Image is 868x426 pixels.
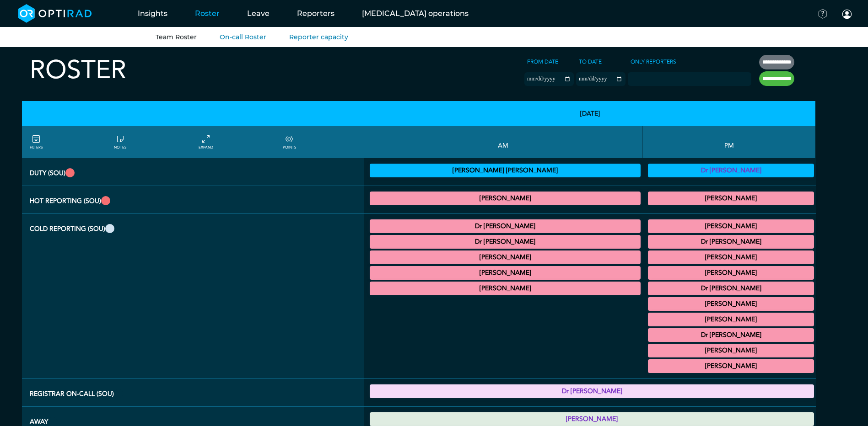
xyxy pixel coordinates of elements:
[371,165,639,176] summary: [PERSON_NAME] [PERSON_NAME]
[371,414,813,425] summary: [PERSON_NAME]
[648,250,814,264] div: General MRI 13:00 - 17:00
[22,214,364,379] th: Cold Reporting (SOU)
[30,134,43,150] a: FILTERS
[649,267,813,278] summary: [PERSON_NAME]
[364,101,816,126] th: [DATE]
[371,283,639,294] summary: [PERSON_NAME]
[371,193,639,204] summary: [PERSON_NAME]
[370,192,641,205] div: MRI Trauma & Urgent/CT Trauma & Urgent 09:00 - 13:00
[370,412,814,426] div: Study Leave 00:00 - 23:59
[370,219,641,233] div: General CT 08:00 - 09:00
[648,313,814,326] div: General MRI 14:30 - 15:00
[524,55,561,69] label: From date
[649,236,813,247] summary: Dr [PERSON_NAME]
[648,328,814,342] div: General CT/General MRI 16:00 - 17:00
[648,266,814,280] div: General CT/General MRI 13:00 - 14:00
[649,193,813,204] summary: [PERSON_NAME]
[371,386,813,397] summary: Dr [PERSON_NAME]
[199,134,213,150] a: collapse/expand entries
[648,297,814,311] div: General MRI/General CT 14:00 - 16:00
[649,298,813,309] summary: [PERSON_NAME]
[649,314,813,325] summary: [PERSON_NAME]
[371,236,639,247] summary: Dr [PERSON_NAME]
[283,134,296,150] a: collapse/expand expected points
[371,267,639,278] summary: [PERSON_NAME]
[22,379,364,407] th: Registrar On-Call (SOU)
[156,33,197,41] a: Team Roster
[371,221,639,232] summary: Dr [PERSON_NAME]
[370,282,641,295] div: General MRI 11:00 - 12:00
[649,283,813,294] summary: Dr [PERSON_NAME]
[628,55,679,69] label: Only Reporters
[18,4,92,23] img: brand-opti-rad-logos-blue-and-white-d2f68631ba2948856bd03f2d395fb146ddc8fb01b4b6e9315ea85fa773367...
[220,33,266,41] a: On-call Roster
[30,55,126,85] h2: Roster
[649,221,813,232] summary: [PERSON_NAME]
[649,165,813,176] summary: Dr [PERSON_NAME]
[648,219,814,233] div: General CT/General MRI 13:00 - 15:00
[22,158,364,186] th: Duty (SOU)
[648,235,814,249] div: General CT/General MRI 13:00 - 14:00
[649,345,813,356] summary: [PERSON_NAME]
[370,384,814,398] div: Registrar On-Call 17:00 - 21:00
[370,235,641,249] div: General CT 09:00 - 13:00
[648,344,814,357] div: General CT/General MRI 16:00 - 17:00
[289,33,348,41] a: Reporter capacity
[648,164,814,177] div: Vetting (30 PF Points) 13:00 - 17:00
[649,361,813,372] summary: [PERSON_NAME]
[371,252,639,263] summary: [PERSON_NAME]
[370,266,641,280] div: MRI Neuro/MRI MSK 11:00 - 13:00
[629,74,674,82] input: null
[370,164,641,177] div: Vetting (30 PF Points) 09:00 - 13:00
[364,126,642,158] th: AM
[648,282,814,295] div: General CT 13:00 - 15:00
[22,186,364,214] th: Hot Reporting (SOU)
[649,330,813,341] summary: Dr [PERSON_NAME]
[648,359,814,373] div: General MRI 17:00 - 19:00
[649,252,813,263] summary: [PERSON_NAME]
[370,250,641,264] div: General BR 09:30 - 10:30
[114,134,126,150] a: show/hide notes
[642,126,816,158] th: PM
[648,192,814,205] div: MRI Trauma & Urgent/CT Trauma & Urgent 13:00 - 17:00
[576,55,604,69] label: To date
